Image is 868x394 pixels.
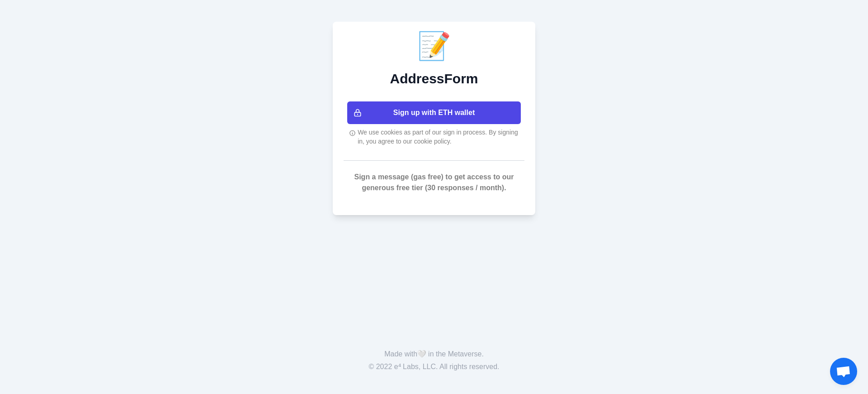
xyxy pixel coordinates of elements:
div: 📝 [344,33,524,60]
button: Sign up with ETH wallet [347,101,521,124]
p: Made with in the Metaverse. [14,349,854,360]
p: © 2022 e⁴ Labs, LLC. All rights reserved. [14,361,854,372]
span: 🤍 [417,350,426,358]
p: Sign a message (gas free) to get access to our generous free tier (30 responses / month). [344,172,524,193]
h2: AddressForm [344,71,524,87]
a: Open chat [830,358,857,385]
div: We use cookies as part of our sign in process. By signing in, you agree to our cookie policy. [344,128,524,146]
